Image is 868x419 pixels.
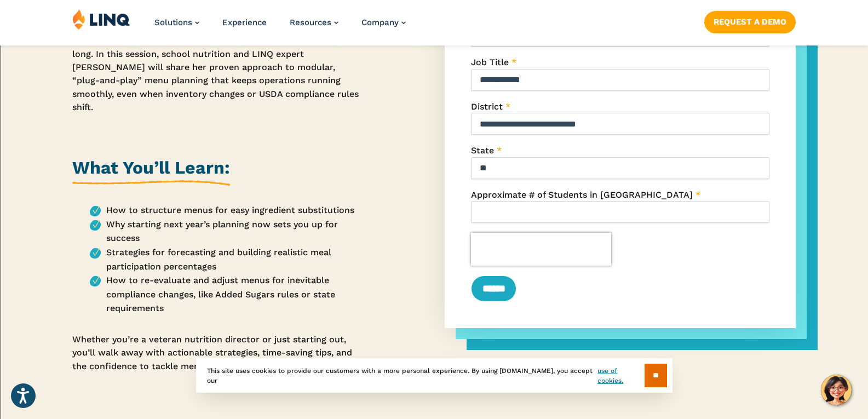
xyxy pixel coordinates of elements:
[4,73,864,83] div: Move To ...
[154,9,406,45] nav: Primary Navigation
[72,9,130,30] img: LINQ | K‑12 Software
[821,375,852,405] button: Hello, have a question? Let’s chat.
[4,44,864,54] div: Options
[154,18,199,27] a: Solutions
[290,18,338,27] a: Resources
[4,4,864,14] div: Sort A > Z
[361,18,399,27] span: Company
[196,358,672,393] div: This site uses cookies to provide our customers with a more personal experience. By using [DOMAIN...
[222,18,267,27] a: Experience
[4,54,864,64] div: Sign out
[290,18,331,27] span: Resources
[4,14,864,24] div: Sort New > Old
[361,18,406,27] a: Company
[154,18,192,27] span: Solutions
[704,11,796,33] a: Request a Demo
[597,366,644,386] a: use of cookies.
[4,64,864,73] div: Rename
[704,9,796,33] nav: Button Navigation
[4,34,864,44] div: Delete
[4,24,864,34] div: Move To ...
